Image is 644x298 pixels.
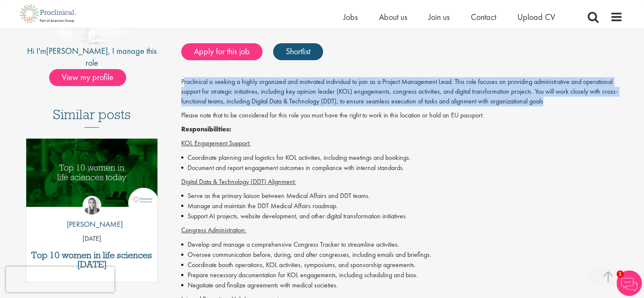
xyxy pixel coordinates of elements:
a: Shortlist [273,43,323,60]
a: Contact [471,11,496,22]
a: Jobs [343,11,358,22]
img: Top 10 women in life sciences today [26,139,158,207]
a: Top 10 women in life sciences [DATE] [30,251,154,269]
iframe: reCAPTCHA [6,267,114,292]
li: Serve as the primary liaison between Medical Affairs and DDT teams. [181,191,623,201]
span: Digital Data & Technology (DDT) Alignment: [181,177,296,186]
span: Congress Administration: [181,226,246,234]
span: 1 [616,270,624,278]
p: [PERSON_NAME] [61,219,123,230]
a: [PERSON_NAME] [46,45,108,56]
li: Support AI projects, website development, and other digital transformation initiatives. [181,211,623,221]
strong: Responsibilities: [181,125,231,134]
p: Proclinical is seeking a highly organized and motivated individual to join as a Project Managemen... [181,77,623,106]
div: Hi I'm , I manage this role [22,45,163,69]
a: Hannah Burke [PERSON_NAME] [61,196,123,234]
a: Upload CV [517,11,555,22]
a: Join us [428,11,450,22]
a: Link to a post [26,139,158,214]
li: Document and report engagement outcomes in compliance with internal standards. [181,163,623,173]
li: Prepare necessary documentation for KOL engagements, including scheduling and bios. [181,270,623,280]
li: Manage and maintain the DDT Medical Affairs roadmap. [181,201,623,211]
p: [DATE] [26,234,158,244]
a: Apply for this job [181,43,263,60]
img: Hannah Burke [83,196,101,214]
li: Oversee communication before, during, and after congresses, including emails and briefings. [181,250,623,260]
li: Coordinate booth operations, KOL activities, symposiums, and sponsorship agreements. [181,260,623,270]
img: Chatbot [616,270,642,296]
h3: Similar posts [53,107,131,128]
span: KOL Engagement Support: [181,139,251,148]
span: View my profile [49,69,126,86]
li: Develop and manage a comprehensive Congress Tracker to streamline activities. [181,240,623,250]
a: About us [379,11,407,22]
a: View my profile [49,71,135,82]
li: Negotiate and finalize agreements with medical societies. [181,280,623,290]
li: Coordinate planning and logistics for KOL activities, including meetings and bookings. [181,153,623,163]
p: Please note that to be considered for this role you must have the right to work in this location ... [181,111,623,120]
